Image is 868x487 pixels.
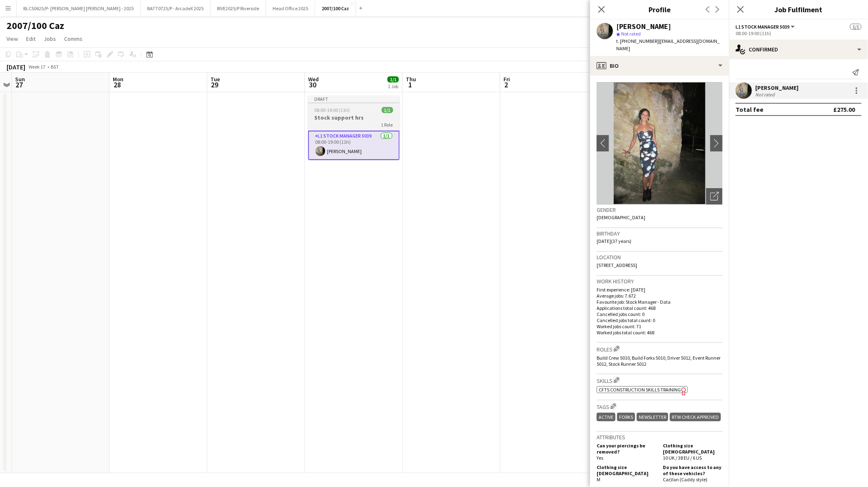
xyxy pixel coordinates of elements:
div: £275.00 [833,105,855,113]
h1: 2007/100 Caz [7,20,64,32]
h3: Roles [597,345,723,353]
span: 1 Role [381,122,393,128]
h3: Gender [597,206,723,213]
app-job-card: Draft08:00-19:00 (11h)1/1Stock support hrs1 RoleL1 Stock Manager 50391/108:00-19:00 (11h)[PERSON_... [308,96,400,160]
span: | [EMAIL_ADDRESS][DOMAIN_NAME] [616,38,720,51]
span: Comms [64,35,83,42]
span: Week 17 [27,64,47,70]
span: Not rated [621,31,641,37]
span: Build Crew 5010, Build Forks 5010, Driver 5012, Event Runner 5012, Stock Runner 5012 [597,355,720,367]
div: Not rated [755,91,776,98]
h5: Clothing size [DEMOGRAPHIC_DATA] [597,464,656,476]
p: Applications total count: 468 [597,305,723,311]
div: [DATE] [7,63,25,71]
span: Wed [308,76,319,83]
span: [STREET_ADDRESS] [597,262,637,268]
h5: Can your piercings be removed? [597,443,656,455]
div: Total fee [736,105,763,113]
p: Cancelled jobs total count: 0 [597,317,723,323]
span: Thu [406,76,416,83]
span: CFTS Construction skills training [599,387,681,393]
span: Jobs [44,35,56,42]
div: Draft [308,96,400,102]
div: Open photos pop-in [706,188,723,205]
span: L1 Stock Manager 5039 [736,24,790,30]
span: Van (Caddy style) [671,476,707,483]
span: 1/1 [387,76,399,82]
p: Favourite job: Stock Manager - Data [597,299,723,305]
span: [DATE] (37 years) [597,238,631,244]
button: L1 Stock Manager 5039 [736,24,796,30]
span: 10 UK / 38 EU / 6 US [663,455,702,461]
button: BLCS0625/P- [PERSON_NAME] [PERSON_NAME] - 2025 [17,0,141,16]
a: View [3,33,21,44]
span: 08:00-19:00 (11h) [315,107,350,113]
app-card-role: L1 Stock Manager 50391/108:00-19:00 (11h)[PERSON_NAME] [308,131,400,160]
div: Newsletter [637,413,668,421]
button: BATT0725/P - ArcadeX 2025 [141,0,210,16]
div: Forks [617,413,635,421]
span: 1/1 [850,24,861,30]
p: First experience: [DATE] [597,287,723,293]
span: View [7,35,18,42]
span: 29 [209,80,220,89]
span: 2 [502,80,510,89]
div: 08:00-19:00 (11h) [736,30,861,36]
h3: Attributes [597,434,723,441]
div: BST [51,64,59,70]
h5: Clothing size [DEMOGRAPHIC_DATA] [663,443,723,455]
h3: Location [597,254,723,261]
h3: Profile [590,4,729,15]
div: [PERSON_NAME] [616,23,671,30]
span: 30 [307,80,319,89]
a: Edit [23,33,39,44]
img: Crew avatar or photo [597,82,723,205]
div: Bio [590,56,729,76]
h3: Skills [597,376,723,385]
span: Car , [663,476,671,483]
h5: Do you have access to any of these vehicles? [663,464,723,476]
span: Yes [597,455,603,461]
button: 2007/100 Caz [315,0,356,16]
span: [DEMOGRAPHIC_DATA] [597,214,645,220]
span: Mon [113,76,123,83]
p: Average jobs: 7.672 [597,293,723,299]
h3: Tags [597,402,723,411]
span: Fri [503,76,510,83]
span: Sun [15,76,25,83]
a: Jobs [40,33,59,44]
span: Edit [26,35,36,42]
p: Worked jobs total count: 468 [597,329,723,336]
h3: Job Fulfilment [729,4,868,15]
span: t. [PHONE_NUMBER] [616,38,659,44]
span: 28 [112,80,123,89]
h3: Birthday [597,230,723,237]
div: [PERSON_NAME] [755,84,799,91]
button: Head Office 2025 [266,0,315,16]
h3: Stock support hrs [308,114,400,121]
span: 1/1 [382,107,393,113]
span: 27 [14,80,25,89]
p: Cancelled jobs count: 0 [597,311,723,317]
button: RIVE2025/P Riverside [210,0,266,16]
div: Active [597,413,615,421]
p: Worked jobs count: 71 [597,323,723,329]
span: 1 [405,80,416,89]
h3: Work history [597,278,723,285]
a: Comms [61,33,86,44]
div: Confirmed [729,40,868,59]
div: 1 Job [388,83,398,89]
span: Tue [210,76,220,83]
div: RTW check approved [670,413,721,421]
span: M [597,476,600,483]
